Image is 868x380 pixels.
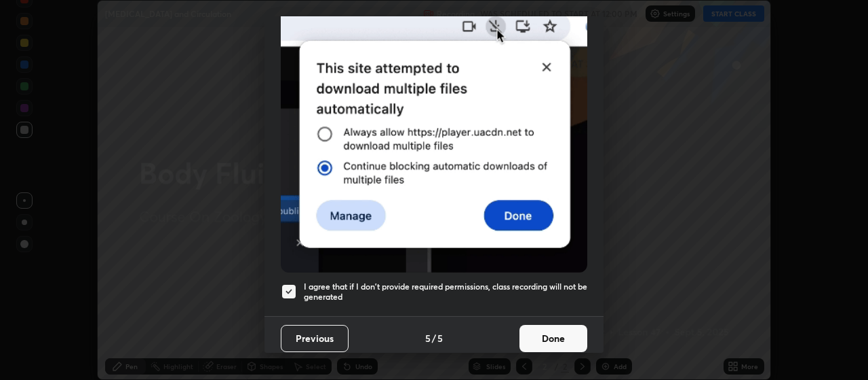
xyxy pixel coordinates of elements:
button: Previous [281,325,349,352]
h4: 5 [425,331,431,345]
h5: I agree that if I don't provide required permissions, class recording will not be generated [304,281,587,303]
h4: / [432,331,436,345]
h4: 5 [437,331,443,345]
button: Done [519,325,587,352]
